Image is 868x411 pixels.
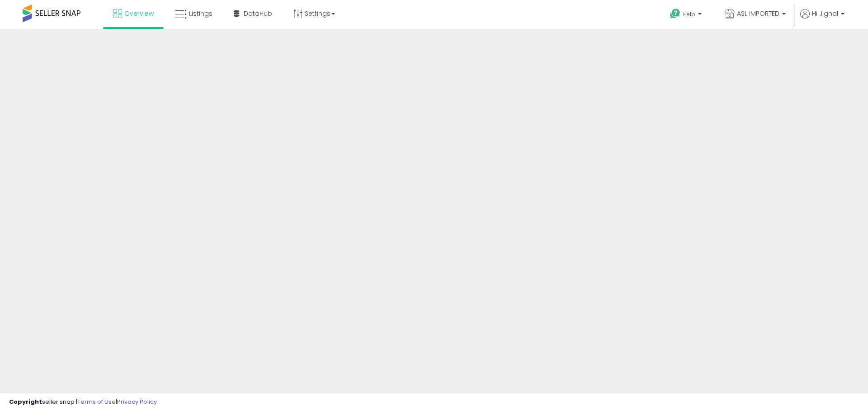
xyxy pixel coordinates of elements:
[737,9,779,18] span: ASL IMPORTED
[9,398,157,406] div: seller snap | |
[670,8,681,19] i: Get Help
[244,9,272,18] span: DataHub
[663,1,711,29] a: Help
[9,397,42,406] strong: Copyright
[117,397,157,406] a: Privacy Policy
[124,9,154,18] span: Overview
[189,9,212,18] span: Listings
[812,9,838,18] span: Hi Jignal
[683,10,695,18] span: Help
[800,9,844,29] a: Hi Jignal
[77,397,116,406] a: Terms of Use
